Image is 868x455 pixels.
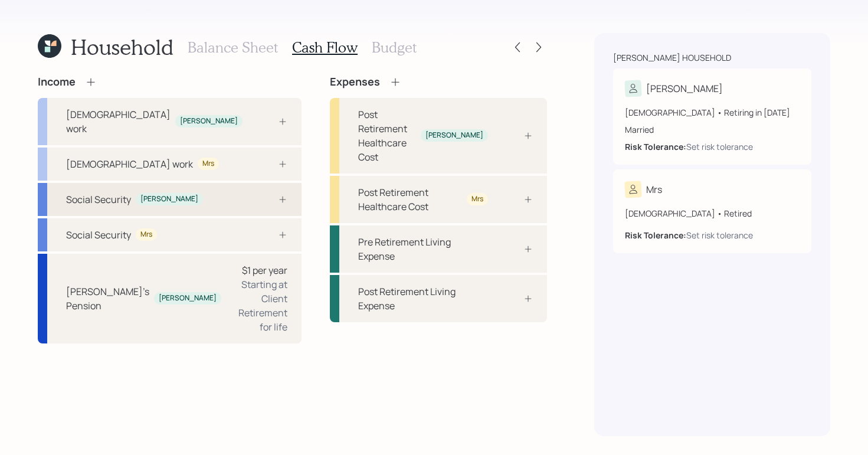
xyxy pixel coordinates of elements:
[330,76,380,89] h4: Expenses
[686,140,753,153] div: Set risk tolerance
[66,157,193,171] div: [DEMOGRAPHIC_DATA] work
[66,228,131,242] div: Social Security
[372,39,417,56] h3: Budget
[613,52,731,64] div: [PERSON_NAME] household
[358,235,488,263] div: Pre Retirement Living Expense
[71,34,173,60] h1: Household
[646,81,723,96] div: [PERSON_NAME]
[66,284,149,313] div: [PERSON_NAME]'s Pension
[625,230,686,241] b: Risk Tolerance:
[425,130,483,140] div: [PERSON_NAME]
[625,106,800,119] div: [DEMOGRAPHIC_DATA] • Retiring in [DATE]
[66,192,131,207] div: Social Security
[358,107,416,164] div: Post Retirement Healthcare Cost
[625,123,800,136] div: Married
[358,284,488,313] div: Post Retirement Living Expense
[242,263,287,277] div: $1 per year
[646,182,662,197] div: Mrs
[66,107,171,136] div: [DEMOGRAPHIC_DATA] work
[686,229,753,241] div: Set risk tolerance
[292,39,358,56] h3: Cash Flow
[140,194,198,204] div: [PERSON_NAME]
[358,185,462,214] div: Post Retirement Healthcare Cost
[188,39,278,56] h3: Balance Sheet
[471,194,483,204] div: Mrs
[180,116,238,126] div: [PERSON_NAME]
[625,141,686,152] b: Risk Tolerance:
[159,293,217,303] div: [PERSON_NAME]
[625,207,800,220] div: [DEMOGRAPHIC_DATA] • Retired
[202,159,214,169] div: Mrs
[38,76,76,89] h4: Income
[140,230,152,240] div: Mrs
[231,277,287,334] div: Starting at Client Retirement for life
